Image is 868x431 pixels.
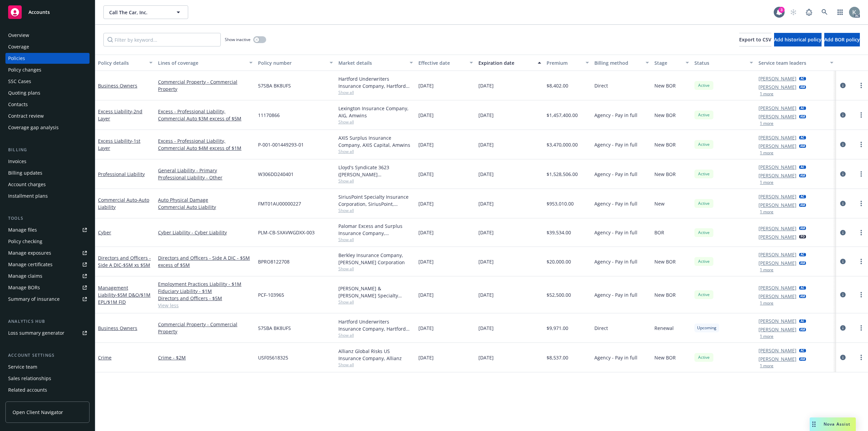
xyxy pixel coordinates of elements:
[5,168,90,178] a: Billing updates
[258,229,315,236] span: PLM-CB-SXAVWGDXX-003
[338,193,413,208] div: SiriusPoint Specialty Insurance Corporation, SiriusPoint, Fairmatic Insurance, Amwins
[418,354,434,361] span: [DATE]
[654,171,676,178] span: New BOR
[849,7,860,18] img: photo
[758,259,796,267] a: [PERSON_NAME]
[8,328,64,338] div: Loss summary generator
[756,55,836,71] button: Service team leaders
[774,36,822,43] span: Add historical policy
[8,76,31,87] div: SSC Cases
[5,64,90,75] a: Policy changes
[654,354,676,361] span: New BOR
[338,75,413,90] div: Hartford Underwriters Insurance Company, Hartford Insurance Group
[547,171,578,178] span: $1,528,506.00
[98,255,151,268] a: Directors and Officers - Side A DIC
[158,59,245,66] div: Lines of coverage
[338,105,413,119] div: Lexington Insurance Company, AIG, Amwins
[338,119,413,125] span: Show all
[98,354,112,361] a: Crime
[103,33,221,46] input: Filter by keyword...
[258,59,325,66] div: Policy number
[547,141,578,148] span: $3,470,000.00
[158,137,253,152] a: Excess - Professional Liability, Commercial Auto $4M excess of $1M
[5,30,90,41] a: Overview
[98,82,137,89] a: Business Owners
[839,111,847,119] a: circleInformation
[774,33,822,46] button: Add historical policy
[5,361,90,372] a: Service team
[8,111,44,121] div: Contract review
[5,156,90,167] a: Invoices
[760,210,773,214] button: 1 more
[416,55,476,71] button: Effective date
[547,325,568,332] span: $9,971.00
[338,222,413,237] div: Palomar Excess and Surplus Insurance Company, [GEOGRAPHIC_DATA]
[592,55,652,71] button: Billing method
[697,112,711,118] span: Active
[652,55,692,71] button: Stage
[98,285,151,305] a: Management Liability
[158,174,253,181] a: Professional Liability - Other
[697,292,711,298] span: Active
[547,112,578,119] span: $1,457,400.00
[338,362,413,368] span: Show all
[778,7,785,13] div: 3
[839,353,847,361] a: circleInformation
[839,229,847,237] a: circleInformation
[654,200,665,207] span: New
[98,197,149,210] a: Commercial Auto
[760,121,773,125] button: 1 more
[28,9,50,15] span: Accounts
[158,78,253,93] a: Commercial Property - Commercial Property
[418,291,434,298] span: [DATE]
[155,55,255,71] button: Lines of coverage
[594,59,642,66] div: Billing method
[758,225,796,232] a: [PERSON_NAME]
[760,364,773,368] button: 1 more
[478,258,494,265] span: [DATE]
[336,55,416,71] button: Market details
[158,354,253,361] a: Crime - $2M
[338,348,413,362] div: Allianz Global Risks US Insurance Company, Allianz
[544,55,592,71] button: Premium
[5,294,90,305] a: Summary of insurance
[760,334,773,338] button: 1 more
[758,193,796,200] a: [PERSON_NAME]
[824,33,860,46] button: Add BOR policy
[5,259,90,270] a: Manage certificates
[824,421,850,427] span: Nova Assist
[594,291,637,298] span: Agency - Pay in full
[109,9,168,16] span: Call The Car, Inc.
[5,41,90,52] a: Coverage
[258,291,284,298] span: PCF-103965
[758,59,826,66] div: Service team leaders
[758,284,796,291] a: [PERSON_NAME]
[654,82,676,89] span: New BOR
[8,385,47,395] div: Related accounts
[8,259,53,270] div: Manage certificates
[338,318,413,332] div: Hartford Underwriters Insurance Company, Hartford Insurance Group
[594,325,608,332] span: Direct
[758,172,796,179] a: [PERSON_NAME]
[839,81,847,90] a: circleInformation
[418,141,434,148] span: [DATE]
[8,271,42,281] div: Manage claims
[8,41,29,52] div: Coverage
[5,282,90,293] a: Manage BORs
[418,59,466,66] div: Effective date
[594,112,637,119] span: Agency - Pay in full
[8,248,51,258] div: Manage exposures
[258,354,288,361] span: USF05618325
[418,171,434,178] span: [DATE]
[654,291,676,298] span: New BOR
[697,82,711,89] span: Active
[98,138,140,151] a: Excess Liability
[8,53,25,64] div: Policies
[95,55,155,71] button: Policy details
[5,76,90,87] a: SSC Cases
[692,55,756,71] button: Status
[478,59,534,66] div: Expiration date
[8,373,51,384] div: Sales relationships
[857,140,865,149] a: more
[857,257,865,266] a: more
